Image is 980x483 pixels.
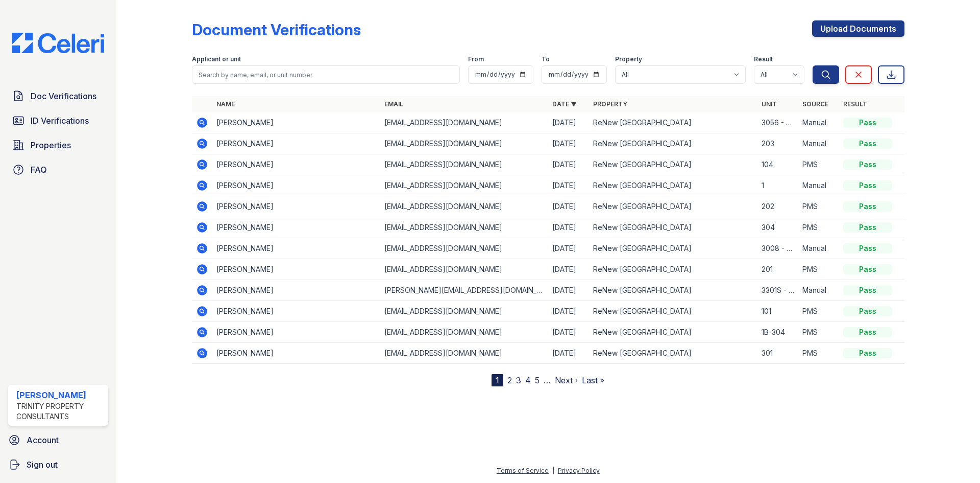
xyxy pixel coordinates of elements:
[589,280,757,301] td: ReNew [GEOGRAPHIC_DATA]
[192,55,241,63] label: Applicant or unit
[757,322,798,343] td: 1B-304
[798,175,839,196] td: Manual
[535,375,540,385] a: 5
[212,280,380,301] td: [PERSON_NAME]
[544,374,551,386] span: …
[843,348,892,358] div: Pass
[843,118,892,128] div: Pass
[380,175,548,196] td: [EMAIL_ADDRESS][DOMAIN_NAME]
[589,238,757,259] td: ReNew [GEOGRAPHIC_DATA]
[843,243,892,254] div: Pass
[757,112,798,133] td: 3056 - 301
[798,301,839,322] td: PMS
[593,100,627,108] a: Property
[4,454,112,475] a: Sign out
[548,133,589,154] td: [DATE]
[843,306,892,316] div: Pass
[555,375,578,385] a: Next ›
[380,238,548,259] td: [EMAIL_ADDRESS][DOMAIN_NAME]
[798,259,839,280] td: PMS
[380,301,548,322] td: [EMAIL_ADDRESS][DOMAIN_NAME]
[754,55,773,63] label: Result
[4,33,112,53] img: CE_Logo_Blue-a8612792a0a2168367f1c8372b55b34899dd931a85d93a1a3d3e32e68fde9ad4.png
[798,322,839,343] td: PMS
[589,301,757,322] td: ReNew [GEOGRAPHIC_DATA]
[589,175,757,196] td: ReNew [GEOGRAPHIC_DATA]
[216,100,235,108] a: Name
[762,100,777,108] a: Unit
[843,201,892,212] div: Pass
[812,20,904,37] a: Upload Documents
[582,375,604,385] a: Last »
[212,217,380,238] td: [PERSON_NAME]
[548,301,589,322] td: [DATE]
[31,139,71,151] span: Properties
[212,322,380,343] td: [PERSON_NAME]
[589,259,757,280] td: ReNew [GEOGRAPHIC_DATA]
[798,154,839,175] td: PMS
[802,100,828,108] a: Source
[589,322,757,343] td: ReNew [GEOGRAPHIC_DATA]
[843,139,892,149] div: Pass
[843,222,892,233] div: Pass
[380,343,548,364] td: [EMAIL_ADDRESS][DOMAIN_NAME]
[558,467,600,474] a: Privacy Policy
[757,280,798,301] td: 3301S - 204
[212,154,380,175] td: [PERSON_NAME]
[31,90,96,102] span: Doc Verifications
[843,159,892,170] div: Pass
[192,65,460,84] input: Search by name, email, or unit number
[548,196,589,217] td: [DATE]
[757,217,798,238] td: 304
[212,301,380,322] td: [PERSON_NAME]
[8,110,108,131] a: ID Verifications
[212,343,380,364] td: [PERSON_NAME]
[192,20,361,39] div: Document Verifications
[843,285,892,295] div: Pass
[589,343,757,364] td: ReNew [GEOGRAPHIC_DATA]
[589,133,757,154] td: ReNew [GEOGRAPHIC_DATA]
[516,375,521,385] a: 3
[843,100,867,108] a: Result
[589,112,757,133] td: ReNew [GEOGRAPHIC_DATA]
[380,322,548,343] td: [EMAIL_ADDRESS][DOMAIN_NAME]
[525,375,531,385] a: 4
[380,133,548,154] td: [EMAIL_ADDRESS][DOMAIN_NAME]
[212,196,380,217] td: [PERSON_NAME]
[16,401,104,422] div: Trinity Property Consultants
[552,467,554,474] div: |
[380,196,548,217] td: [EMAIL_ADDRESS][DOMAIN_NAME]
[492,374,503,386] div: 1
[380,217,548,238] td: [EMAIL_ADDRESS][DOMAIN_NAME]
[757,175,798,196] td: 1
[548,280,589,301] td: [DATE]
[212,133,380,154] td: [PERSON_NAME]
[212,259,380,280] td: [PERSON_NAME]
[757,133,798,154] td: 203
[843,327,892,337] div: Pass
[843,264,892,274] div: Pass
[757,343,798,364] td: 301
[380,259,548,280] td: [EMAIL_ADDRESS][DOMAIN_NAME]
[798,343,839,364] td: PMS
[548,112,589,133] td: [DATE]
[8,86,108,106] a: Doc Verifications
[384,100,403,108] a: Email
[757,196,798,217] td: 202
[615,55,642,63] label: Property
[380,280,548,301] td: [PERSON_NAME][EMAIL_ADDRESS][DOMAIN_NAME]
[468,55,484,63] label: From
[31,114,89,127] span: ID Verifications
[589,154,757,175] td: ReNew [GEOGRAPHIC_DATA]
[798,238,839,259] td: Manual
[4,430,112,450] a: Account
[548,322,589,343] td: [DATE]
[31,164,47,176] span: FAQ
[757,259,798,280] td: 201
[548,154,589,175] td: [DATE]
[8,135,108,155] a: Properties
[548,175,589,196] td: [DATE]
[757,154,798,175] td: 104
[497,467,549,474] a: Terms of Service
